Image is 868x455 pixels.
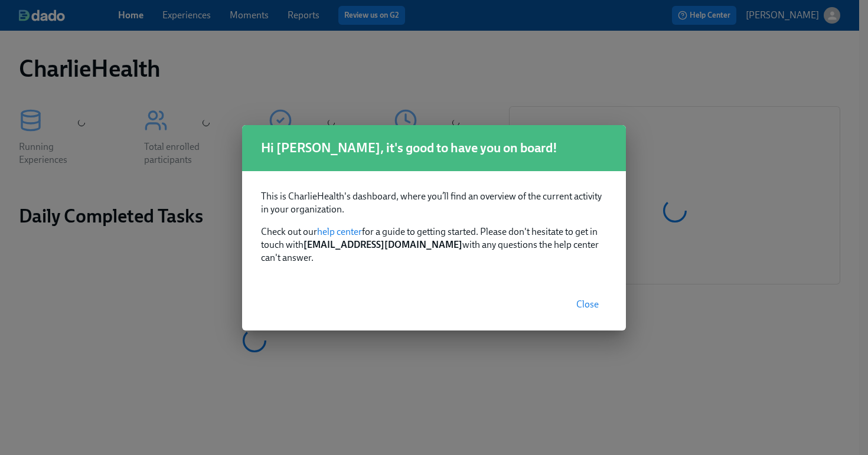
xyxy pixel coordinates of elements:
h1: Hi [PERSON_NAME], it's good to have you on board! [261,139,607,157]
strong: [EMAIL_ADDRESS][DOMAIN_NAME] [304,239,462,250]
div: Check out our for a guide to getting started. Please don't hesitate to get in touch with with any... [242,171,626,279]
a: help center [317,226,362,237]
button: Close [568,293,607,316]
p: This is CharlieHealth's dashboard, where you’ll find an overview of the current activity in your ... [261,190,607,216]
span: Close [576,299,599,310]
